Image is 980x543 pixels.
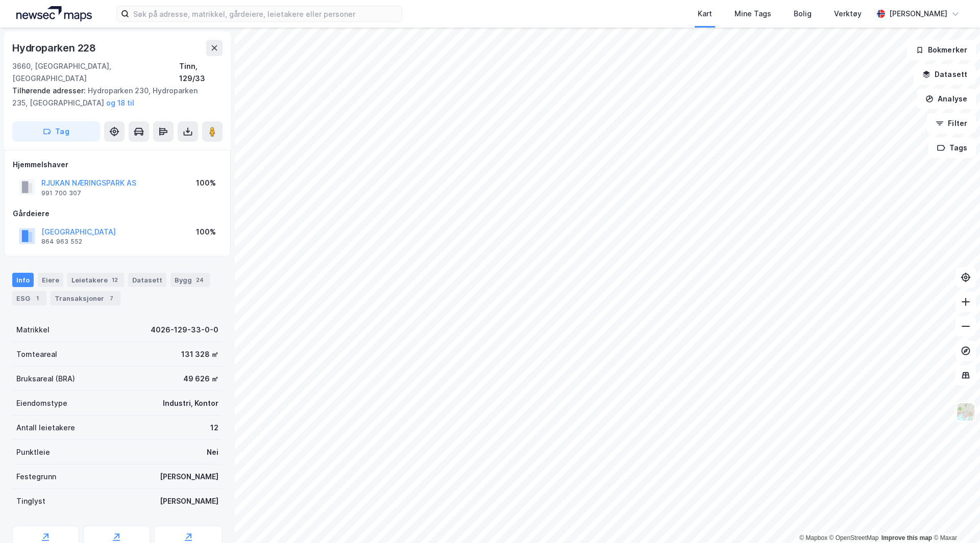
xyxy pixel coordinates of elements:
a: OpenStreetMap [829,534,879,541]
div: 864 963 552 [41,238,82,246]
div: Punktleie [16,446,50,458]
div: 131 328 ㎡ [181,348,218,360]
div: Matrikkel [16,324,50,336]
div: 3660, [GEOGRAPHIC_DATA], [GEOGRAPHIC_DATA] [12,60,179,85]
a: Mapbox [799,534,827,541]
img: logo.a4113a55bc3d86da70a041830d287a7e.svg [16,6,92,21]
input: Søk på adresse, matrikkel, gårdeiere, leietakere eller personer [129,6,402,21]
div: 991 700 307 [41,189,81,197]
div: Tinglyst [16,495,45,507]
div: Bolig [794,8,812,20]
div: Kart [698,8,712,20]
div: Mine Tags [734,8,771,20]
div: Tomteareal [16,348,57,360]
div: ESG [12,291,46,305]
button: Bokmerker [907,40,976,60]
div: Bruksareal (BRA) [16,373,75,385]
div: 100% [196,226,216,238]
div: Info [12,273,34,287]
div: [PERSON_NAME] [160,495,218,507]
a: Improve this map [881,534,932,541]
div: [PERSON_NAME] [160,471,218,483]
div: Kontrollprogram for chat [929,494,980,543]
div: Gårdeiere [13,208,222,220]
div: Hydroparken 230, Hydroparken 235, [GEOGRAPHIC_DATA] [12,85,214,109]
div: 49 626 ㎡ [183,373,218,385]
div: 7 [106,293,116,303]
div: 4026-129-33-0-0 [151,324,218,336]
div: Industri, Kontor [163,397,218,409]
div: Bygg [170,273,210,287]
div: Eiendomstype [16,397,67,409]
div: [PERSON_NAME] [889,8,947,20]
div: 100% [196,177,216,189]
button: Datasett [914,64,976,85]
div: 24 [194,275,206,285]
button: Analyse [917,89,976,109]
button: Tag [12,121,100,142]
div: 12 [110,275,120,285]
div: Nei [207,446,218,458]
div: Tinn, 129/33 [179,60,223,85]
span: Tilhørende adresser: [12,86,88,95]
button: Tags [928,138,976,158]
div: Festegrunn [16,471,56,483]
div: Datasett [128,273,166,287]
div: Hjemmelshaver [13,159,222,171]
img: Z [956,402,975,422]
div: 12 [210,422,218,434]
button: Filter [927,113,976,134]
div: Antall leietakere [16,422,75,434]
div: Eiere [38,273,63,287]
div: Verktøy [834,8,862,20]
div: 1 [32,293,42,303]
iframe: Chat Widget [929,494,980,543]
div: Transaksjoner [51,291,120,305]
div: Leietakere [67,273,124,287]
div: Hydroparken 228 [12,40,98,56]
